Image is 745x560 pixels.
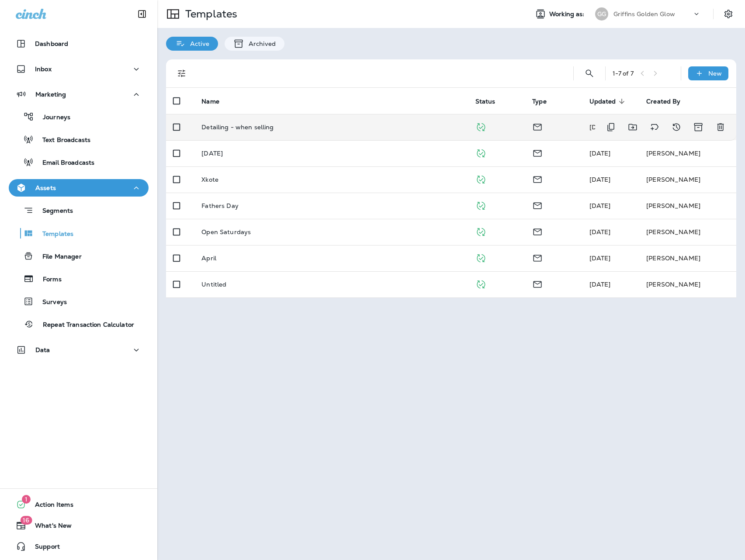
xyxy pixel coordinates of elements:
[475,122,486,130] span: Published
[34,230,73,239] p: Templates
[712,118,729,136] button: Delete
[475,149,486,156] span: Published
[26,522,72,532] span: What's New
[201,255,216,262] p: April
[26,501,73,512] span: Action Items
[186,40,209,47] p: Active
[532,280,543,287] span: Email
[9,538,149,555] button: Support
[201,176,218,183] p: Xkote
[201,124,274,131] p: Detailing - when selling
[532,253,543,261] span: Email
[646,118,663,136] button: Add tags
[201,97,231,105] span: Name
[34,159,94,167] p: Email Broadcasts
[9,341,149,359] button: Data
[589,123,611,131] span: Jennifer Welch
[639,219,736,245] td: [PERSON_NAME]
[639,245,736,271] td: [PERSON_NAME]
[9,201,149,220] button: Segments
[201,202,239,209] p: Fathers Day
[639,271,736,297] td: [PERSON_NAME]
[475,280,486,287] span: Published
[9,86,149,103] button: Marketing
[532,227,543,235] span: Email
[201,150,223,157] p: [DATE]
[9,517,149,534] button: 16What's New
[34,136,90,145] p: Text Broadcasts
[532,98,547,105] span: Type
[9,496,149,513] button: 1Action Items
[475,97,507,105] span: Status
[173,65,191,82] button: Filters
[9,292,149,311] button: Surveys
[532,175,543,183] span: Email
[532,97,558,105] span: Type
[639,140,736,166] td: [PERSON_NAME]
[624,118,641,136] button: Move to folder
[595,7,608,21] div: GG
[581,65,598,82] button: Search Templates
[34,276,62,284] p: Forms
[34,321,134,329] p: Repeat Transaction Calculator
[9,247,149,265] button: File Manager
[613,70,634,77] div: 1 - 7 of 7
[589,202,611,210] span: Jennifer Welch
[602,118,620,136] button: Duplicate
[20,516,32,525] span: 16
[589,176,611,183] span: Jennifer Welch
[201,228,251,235] p: Open Saturdays
[708,70,722,77] p: New
[589,149,611,157] span: Jennifer Welch
[721,6,736,22] button: Settings
[34,114,70,122] p: Journeys
[9,179,149,197] button: Assets
[26,543,60,553] span: Support
[35,40,68,47] p: Dashboard
[589,280,611,288] span: Jennifer Welch
[22,495,31,504] span: 1
[646,98,680,105] span: Created By
[639,193,736,219] td: [PERSON_NAME]
[639,166,736,193] td: [PERSON_NAME]
[589,98,616,105] span: Updated
[35,91,66,98] p: Marketing
[9,60,149,78] button: Inbox
[613,10,675,17] p: Griffins Golden Glow
[34,298,67,307] p: Surveys
[690,118,707,136] button: Archive
[201,281,226,288] p: Untitled
[34,207,73,216] p: Segments
[201,98,219,105] span: Name
[9,130,149,149] button: Text Broadcasts
[9,153,149,171] button: Email Broadcasts
[9,224,149,242] button: Templates
[34,253,82,261] p: File Manager
[244,40,276,47] p: Archived
[35,66,52,73] p: Inbox
[549,10,586,18] span: Working as:
[589,97,627,105] span: Updated
[130,5,154,23] button: Collapse Sidebar
[475,253,486,261] span: Published
[589,228,611,236] span: Shire Marketing
[532,122,543,130] span: Email
[646,97,692,105] span: Created By
[532,149,543,156] span: Email
[589,254,611,262] span: Jennifer Welch
[9,315,149,333] button: Repeat Transaction Calculator
[475,227,486,235] span: Published
[475,201,486,209] span: Published
[182,7,237,21] p: Templates
[475,175,486,183] span: Published
[9,35,149,52] button: Dashboard
[668,118,685,136] button: View Changelog
[35,184,56,191] p: Assets
[9,270,149,288] button: Forms
[475,98,496,105] span: Status
[9,107,149,126] button: Journeys
[35,346,50,353] p: Data
[532,201,543,209] span: Email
